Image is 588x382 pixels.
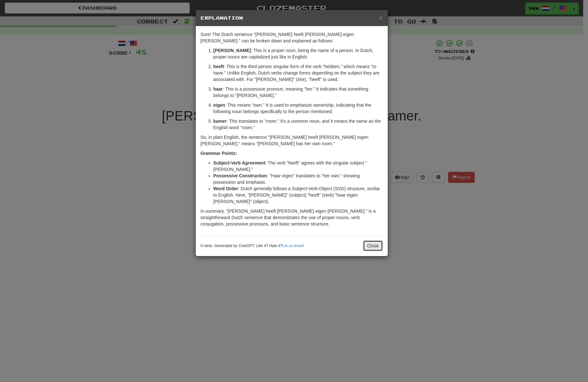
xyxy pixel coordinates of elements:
[213,186,238,191] strong: Word Order
[213,173,383,185] li: : "Haar eigen" translates to "her own," showing possession and emphasis.
[213,173,267,178] strong: Possessive Construction
[201,134,383,147] p: So, in plain English, the sentence "[PERSON_NAME] heeft [PERSON_NAME] eigen [PERSON_NAME]." means...
[213,118,383,131] p: : This translates to "room." It's a common noun, and it means the same as the English word "room."
[282,244,303,248] a: Let us know
[213,102,383,115] p: : This means "own." It is used to emphasize ownership, indicating that the following noun belongs...
[213,119,227,124] strong: kamer
[213,86,223,92] strong: haar
[213,64,224,69] strong: heeft
[201,15,383,21] h5: Explanation
[201,243,304,249] small: In beta. Generated by ChatGPT. Like it? Hate it? !
[213,47,383,60] p: : This is a proper noun, being the name of a person. In Dutch, proper nouns are capitalized just ...
[213,63,383,83] p: : This is the third person singular form of the verb "hebben," which means "to have." Unlike Engl...
[379,14,383,21] button: Close
[363,240,383,251] button: Close
[213,160,383,173] li: : The verb "heeft" agrees with the singular subject "[PERSON_NAME]."
[201,31,383,44] p: Sure! The Dutch sentence "[PERSON_NAME] heeft [PERSON_NAME] eigen [PERSON_NAME]." can be broken d...
[213,48,251,53] strong: [PERSON_NAME]
[201,151,237,156] strong: Grammar Points:
[213,86,383,99] p: : This is a possessive pronoun, meaning "her." It indicates that something belongs to "[PERSON_NA...
[201,208,383,227] p: In summary, "[PERSON_NAME] heeft [PERSON_NAME] eigen [PERSON_NAME]." is a straightforward Dutch s...
[379,14,383,21] span: ×
[213,185,383,205] li: : Dutch generally follows a Subject-Verb-Object (SVO) structure, similar to English. Here, "[PERS...
[213,160,265,165] strong: Subject-Verb Agreement
[213,102,225,108] strong: eigen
